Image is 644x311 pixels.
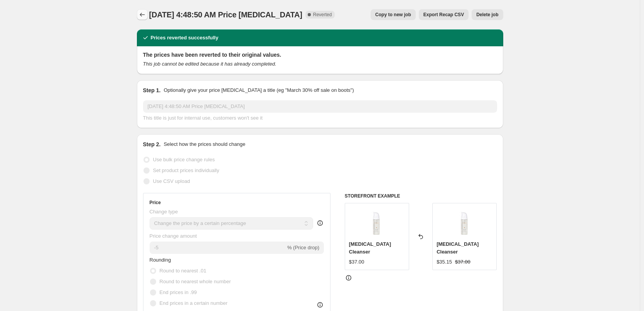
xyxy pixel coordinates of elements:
p: Optionally give your price [MEDICAL_DATA] a title (eg "March 30% off sale on boots") [164,86,354,94]
span: This title is just for internal use, customers won't see it [143,115,263,121]
h3: Price [150,199,161,206]
span: Price change amount [150,233,197,239]
p: Select how the prices should change [164,140,245,148]
img: Salicylic_Acid_Cleanser_1_b1897e2e-2767-48c7-be1a-18ffc9283426_80x.jpg [361,207,392,238]
h2: Prices reverted successfully [151,34,219,42]
span: Change type [150,209,178,215]
div: $35.15 [437,258,452,266]
span: Set product prices individually [153,167,219,173]
button: Copy to new job [371,9,416,20]
span: Reverted [313,12,332,18]
h6: STOREFRONT EXAMPLE [345,193,497,199]
img: Salicylic_Acid_Cleanser_1_b1897e2e-2767-48c7-be1a-18ffc9283426_80x.jpg [449,207,480,238]
span: End prices in .99 [160,289,197,295]
h2: The prices have been reverted to their original values. [143,51,497,59]
span: End prices in a certain number [160,300,228,306]
span: % (Price drop) [287,245,319,250]
h2: Step 2. [143,140,161,148]
span: Export Recap CSV [423,12,464,18]
h2: Step 1. [143,86,161,94]
span: Delete job [476,12,498,18]
span: Round to nearest whole number [160,279,231,284]
div: $37.00 [349,258,364,266]
span: Use bulk price change rules [153,157,215,162]
input: 30% off holiday sale [143,100,497,113]
span: Rounding [150,257,171,263]
span: Use CSV upload [153,178,190,184]
span: [DATE] 4:48:50 AM Price [MEDICAL_DATA] [149,10,302,19]
span: [MEDICAL_DATA] Cleanser [349,241,391,255]
input: -15 [150,242,286,254]
span: [MEDICAL_DATA] Cleanser [437,241,479,255]
button: Export Recap CSV [419,9,469,20]
span: Copy to new job [375,12,411,18]
div: help [316,219,324,227]
button: Price change jobs [137,9,148,20]
button: Delete job [472,9,503,20]
strike: $37.00 [455,258,470,266]
span: Round to nearest .01 [160,268,206,274]
i: This job cannot be edited because it has already completed. [143,61,276,67]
